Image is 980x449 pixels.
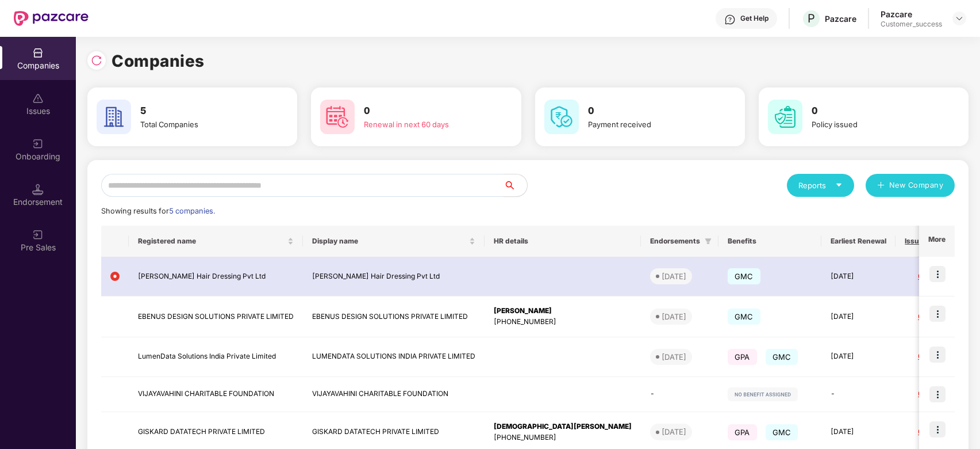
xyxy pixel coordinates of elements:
span: GMC [728,268,760,284]
div: [PERSON_NAME] [494,306,632,317]
img: svg+xml;base64,PHN2ZyBpZD0iQ29tcGFuaWVzIiB4bWxucz0iaHR0cDovL3d3dy53My5vcmcvMjAwMC9zdmciIHdpZHRoPS... [32,47,44,59]
div: Payment received [588,119,713,130]
img: svg+xml;base64,PHN2ZyBpZD0iSGVscC0zMngzMiIgeG1sbnM9Imh0dHA6Ly93d3cudzMub3JnLzIwMDAvc3ZnIiB3aWR0aD... [724,14,736,25]
img: svg+xml;base64,PHN2ZyB4bWxucz0iaHR0cDovL3d3dy53My5vcmcvMjAwMC9zdmciIHdpZHRoPSI2MCIgaGVpZ2h0PSI2MC... [97,100,131,134]
th: More [919,226,955,257]
div: [DATE] [662,311,686,322]
span: plus [877,181,885,191]
img: svg+xml;base64,PHN2ZyBpZD0iUmVsb2FkLTMyeDMyIiB4bWxucz0iaHR0cDovL3d3dy53My5vcmcvMjAwMC9zdmciIHdpZH... [91,55,102,66]
div: Customer_success [881,20,942,29]
span: Endorsements [650,237,700,246]
img: icon [929,347,946,363]
img: svg+xml;base64,PHN2ZyB3aWR0aD0iMjAiIGhlaWdodD0iMjAiIHZpZXdCb3g9IjAgMCAyMCAyMCIgZmlsbD0ibm9uZSIgeG... [32,229,44,241]
button: plusNew Company [866,174,955,197]
div: 0 [905,271,936,282]
span: 5 companies. [169,207,215,215]
div: [DATE] [662,351,686,363]
td: [PERSON_NAME] Hair Dressing Pvt Ltd [303,257,485,296]
div: [DEMOGRAPHIC_DATA][PERSON_NAME] [494,421,632,432]
span: GPA [728,424,757,440]
td: [DATE] [821,337,896,377]
span: Showing results for [101,207,215,215]
div: [DATE] [662,426,686,437]
div: 0 [905,427,936,437]
div: Policy issued [812,119,936,130]
td: EBENUS DESIGN SOLUTIONS PRIVATE LIMITED [303,296,485,337]
span: Display name [312,237,467,246]
span: GMC [766,349,798,365]
img: svg+xml;base64,PHN2ZyB4bWxucz0iaHR0cDovL3d3dy53My5vcmcvMjAwMC9zdmciIHdpZHRoPSI2MCIgaGVpZ2h0PSI2MC... [544,100,579,134]
span: Issues [905,237,927,246]
div: 0 [905,389,936,399]
th: Benefits [718,226,821,257]
img: svg+xml;base64,PHN2ZyB3aWR0aD0iMTQuNSIgaGVpZ2h0PSIxNC41IiB2aWV3Qm94PSIwIDAgMTYgMTYiIGZpbGw9Im5vbm... [32,184,44,195]
img: svg+xml;base64,PHN2ZyBpZD0iRHJvcGRvd24tMzJ4MzIiIHhtbG5zPSJodHRwOi8vd3d3LnczLm9yZy8yMDAwL3N2ZyIgd2... [955,14,964,23]
th: Display name [303,226,485,257]
th: Earliest Renewal [821,226,896,257]
h3: 0 [364,104,489,119]
td: LumenData Solutions India Private Limited [129,337,303,377]
button: search [504,174,528,197]
div: Pazcare [881,9,942,20]
img: icon [929,266,946,282]
td: [PERSON_NAME] Hair Dressing Pvt Ltd [129,257,303,296]
span: GPA [728,349,757,365]
td: - [641,377,718,412]
div: Renewal in next 60 days [364,119,489,130]
img: icon [929,421,946,437]
span: Registered name [138,237,285,246]
span: filter [702,234,714,248]
div: Total Companies [140,119,265,130]
h3: 0 [812,104,936,119]
span: New Company [889,180,944,191]
img: svg+xml;base64,PHN2ZyB4bWxucz0iaHR0cDovL3d3dy53My5vcmcvMjAwMC9zdmciIHdpZHRoPSIxMjIiIGhlaWdodD0iMj... [728,387,798,401]
td: [DATE] [821,257,896,296]
div: Get Help [740,14,768,23]
h3: 0 [588,104,713,119]
div: Pazcare [825,13,856,24]
img: svg+xml;base64,PHN2ZyB4bWxucz0iaHR0cDovL3d3dy53My5vcmcvMjAwMC9zdmciIHdpZHRoPSI2MCIgaGVpZ2h0PSI2MC... [320,100,355,134]
span: P [808,12,815,25]
div: [PHONE_NUMBER] [494,432,632,443]
span: GMC [728,309,760,325]
span: caret-down [835,181,843,189]
img: svg+xml;base64,PHN2ZyBpZD0iSXNzdWVzX2Rpc2FibGVkIiB4bWxucz0iaHR0cDovL3d3dy53My5vcmcvMjAwMC9zdmciIH... [32,93,44,104]
div: [PHONE_NUMBER] [494,317,632,328]
td: EBENUS DESIGN SOLUTIONS PRIVATE LIMITED [129,296,303,337]
h3: 5 [140,104,265,119]
span: filter [705,238,712,245]
span: GMC [766,424,798,440]
img: icon [929,306,946,322]
img: svg+xml;base64,PHN2ZyB4bWxucz0iaHR0cDovL3d3dy53My5vcmcvMjAwMC9zdmciIHdpZHRoPSIxMiIgaGVpZ2h0PSIxMi... [110,272,120,281]
th: Registered name [129,226,303,257]
h1: Companies [112,48,205,74]
img: icon [929,386,946,402]
td: - [821,377,896,412]
div: 0 [905,351,936,362]
th: Issues [896,226,945,257]
td: VIJAYAVAHINI CHARITABLE FOUNDATION [303,377,485,412]
img: svg+xml;base64,PHN2ZyB4bWxucz0iaHR0cDovL3d3dy53My5vcmcvMjAwMC9zdmciIHdpZHRoPSI2MCIgaGVpZ2h0PSI2MC... [768,100,802,134]
div: Reports [798,180,843,191]
th: HR details [485,226,641,257]
td: VIJAYAVAHINI CHARITABLE FOUNDATION [129,377,303,412]
div: [DATE] [662,271,686,282]
div: 0 [905,311,936,322]
img: svg+xml;base64,PHN2ZyB3aWR0aD0iMjAiIGhlaWdodD0iMjAiIHZpZXdCb3g9IjAgMCAyMCAyMCIgZmlsbD0ibm9uZSIgeG... [32,138,44,150]
td: [DATE] [821,296,896,337]
td: LUMENDATA SOLUTIONS INDIA PRIVATE LIMITED [303,337,485,377]
span: search [504,181,527,190]
img: New Pazcare Logo [14,11,89,26]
